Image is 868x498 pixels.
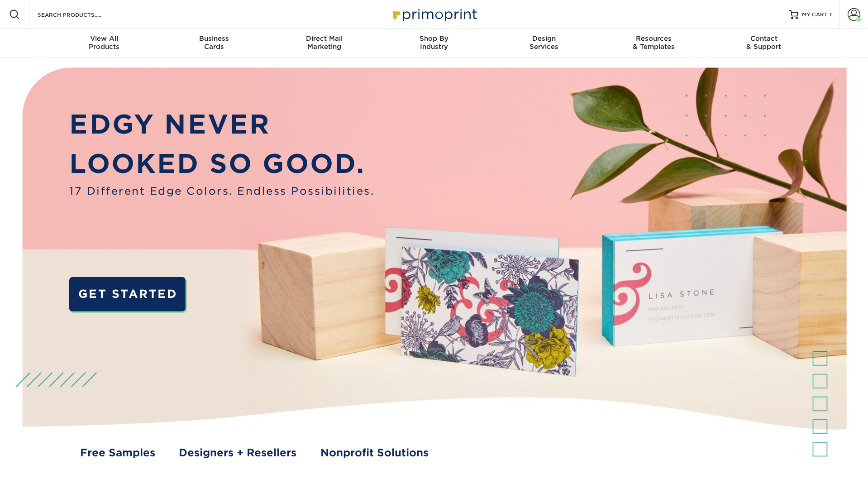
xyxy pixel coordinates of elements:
div: Services [489,34,599,51]
p: LOOKED SO GOOD. [69,144,374,183]
span: Direct Mail [269,34,379,43]
div: & Support [709,34,819,51]
a: View AllProducts [49,29,159,58]
a: Shop ByIndustry [379,29,489,58]
span: 1 [830,11,832,18]
img: Primoprint [389,5,479,24]
a: DesignServices [489,29,599,58]
a: GET STARTED [69,277,186,311]
input: SEARCH PRODUCTS..... [37,9,125,20]
div: & Templates [599,34,709,51]
span: Design [489,34,599,43]
div: Marketing [269,34,379,51]
div: Products [49,34,159,51]
a: Designers + Resellers [179,445,296,461]
span: MY CART [802,11,828,19]
span: Business [159,34,269,43]
p: EDGY NEVER [69,105,374,144]
div: Cards [159,34,269,51]
span: 17 Different Edge Colors. Endless Possibilities. [69,183,374,199]
span: Shop By [379,34,489,43]
a: Contact& Support [709,29,819,58]
span: Contact [709,34,819,43]
a: Direct MailMarketing [269,29,379,58]
a: Nonprofit Solutions [320,445,429,461]
div: Industry [379,34,489,51]
a: Free Samples [80,445,155,461]
span: View All [49,34,159,43]
a: BusinessCards [159,29,269,58]
span: Resources [599,34,709,43]
a: Resources& Templates [599,29,709,58]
